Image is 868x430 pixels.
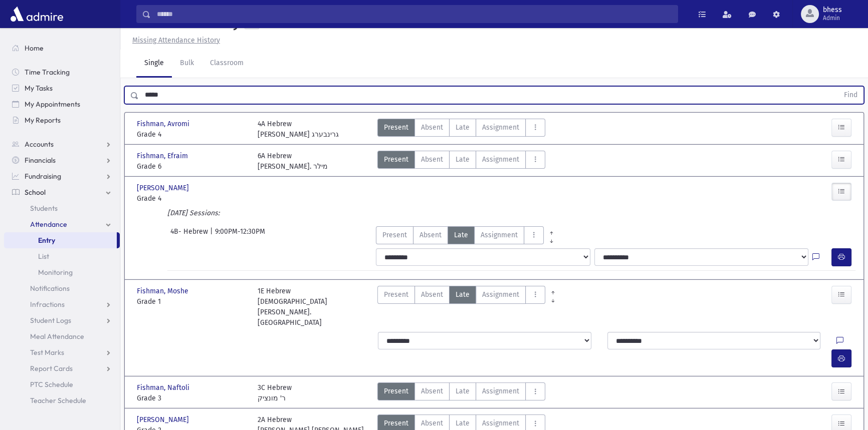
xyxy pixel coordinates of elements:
[421,386,443,396] span: Absent
[25,116,61,125] span: My Reports
[258,119,339,140] div: 4A Hebrew [PERSON_NAME] גרינבערג
[137,119,191,129] span: Fishman, Avromi
[4,264,120,280] a: Monitoring
[30,348,64,357] span: Test Marks
[137,151,190,161] span: Fishman, Efraim
[4,184,120,200] a: School
[4,152,120,168] a: Financials
[8,4,66,24] img: AdmirePro
[544,226,559,234] a: All Prior
[4,296,120,312] a: Infractions
[30,364,73,373] span: Report Cards
[823,14,842,22] span: Admin
[202,50,252,78] a: Classroom
[376,226,559,244] div: AttTypes
[4,136,120,152] a: Accounts
[482,289,519,300] span: Assignment
[38,268,73,277] span: Monitoring
[137,286,190,296] span: Fishman, Moshe
[482,386,519,396] span: Assignment
[137,296,248,307] span: Grade 1
[258,382,292,403] div: 3C Hebrew ר' מונציק
[151,5,678,23] input: Search
[419,230,442,240] span: Absent
[25,84,53,93] span: My Tasks
[128,36,220,45] a: Missing Attendance History
[384,154,408,165] span: Present
[4,248,120,264] a: List
[30,204,58,213] span: Students
[30,300,65,309] span: Infractions
[4,232,117,248] a: Entry
[137,183,191,193] span: [PERSON_NAME]
[377,151,545,172] div: AttTypes
[4,360,120,376] a: Report Cards
[544,234,559,242] a: All Later
[25,140,54,149] span: Accounts
[481,230,518,240] span: Assignment
[170,226,210,244] span: 4B- Hebrew
[377,286,545,328] div: AttTypes
[382,230,407,240] span: Present
[137,193,248,204] span: Grade 4
[258,151,328,172] div: 6A Hebrew [PERSON_NAME]. מילר
[30,284,70,293] span: Notifications
[838,87,863,104] button: Find
[384,418,408,428] span: Present
[4,392,120,408] a: Teacher Schedule
[4,112,120,128] a: My Reports
[421,122,443,133] span: Absent
[137,414,191,425] span: [PERSON_NAME]
[4,168,120,184] a: Fundraising
[4,344,120,360] a: Test Marks
[421,289,443,300] span: Absent
[384,122,408,133] span: Present
[30,380,73,389] span: PTC Schedule
[30,332,84,341] span: Meal Attendance
[25,100,80,109] span: My Appointments
[4,96,120,112] a: My Appointments
[210,226,215,244] span: |
[30,220,67,229] span: Attendance
[482,122,519,133] span: Assignment
[38,252,49,261] span: List
[172,50,202,78] a: Bulk
[4,280,120,296] a: Notifications
[456,122,470,133] span: Late
[167,209,220,217] i: [DATE] Sessions:
[215,226,265,244] span: 9:00PM-12:30PM
[4,64,120,80] a: Time Tracking
[456,289,470,300] span: Late
[30,316,71,325] span: Student Logs
[4,312,120,328] a: Student Logs
[137,161,248,172] span: Grade 6
[384,386,408,396] span: Present
[4,40,120,56] a: Home
[456,154,470,165] span: Late
[136,50,172,78] a: Single
[377,119,545,140] div: AttTypes
[4,200,120,216] a: Students
[132,36,220,45] u: Missing Attendance History
[4,216,120,232] a: Attendance
[25,156,56,165] span: Financials
[4,376,120,392] a: PTC Schedule
[4,328,120,344] a: Meal Attendance
[454,230,468,240] span: Late
[377,382,545,403] div: AttTypes
[25,172,61,181] span: Fundraising
[384,289,408,300] span: Present
[38,236,55,245] span: Entry
[258,286,368,328] div: 1E Hebrew [DEMOGRAPHIC_DATA][PERSON_NAME]. [GEOGRAPHIC_DATA]
[823,6,842,14] span: bhess
[421,154,443,165] span: Absent
[421,418,443,428] span: Absent
[25,68,70,77] span: Time Tracking
[4,80,120,96] a: My Tasks
[137,129,248,140] span: Grade 4
[137,393,248,403] span: Grade 3
[456,386,470,396] span: Late
[137,382,191,393] span: Fishman, Naftoli
[482,154,519,165] span: Assignment
[25,188,46,197] span: School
